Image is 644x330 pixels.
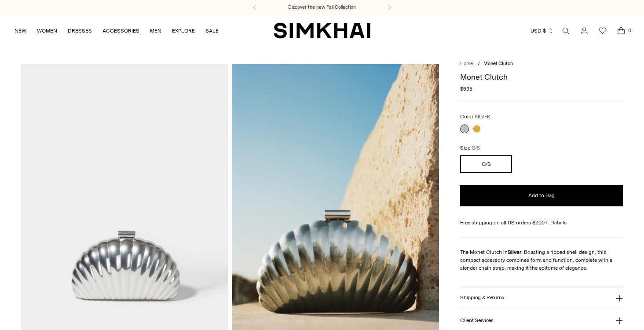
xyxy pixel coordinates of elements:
[612,22,630,40] a: Open cart modal
[460,295,504,301] h3: Shipping & Returns
[626,26,633,34] span: 0
[472,145,480,151] span: O/S
[68,21,92,40] a: DRESSES
[460,155,512,173] button: O/S
[460,144,480,152] label: Size:
[460,113,490,121] label: Color:
[37,21,57,40] a: WOMEN
[288,4,356,11] a: Discover the new Fall Collection
[274,22,370,39] a: SIMKHAI
[460,318,494,323] h3: Client Services
[460,85,472,93] span: $595
[15,21,26,40] a: NEW
[550,219,567,227] a: Details
[508,249,521,255] strong: Silver
[460,219,622,227] div: Free shipping on all US orders $200+
[150,21,161,40] a: MEN
[557,22,574,40] a: Open search modal
[575,22,593,40] a: Go to the account page
[460,73,622,81] h1: Monet Clutch
[594,22,611,40] a: Wishlist
[483,61,513,66] span: Monet Clutch
[102,21,139,40] a: ACCESSORIES
[460,185,622,206] button: Add to Bag
[528,192,555,199] span: Add to Bag
[205,21,219,40] a: SALE
[475,114,490,120] span: SILVER
[460,286,622,309] button: Shipping & Returns
[460,248,622,272] div: The Monet Clutch in . Boasting a ribbed shell design, this compact accessory combines form and fu...
[478,60,480,68] div: /
[172,21,195,40] a: EXPLORE
[460,61,473,66] a: Home
[460,60,622,68] nav: breadcrumbs
[531,21,554,40] button: USD $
